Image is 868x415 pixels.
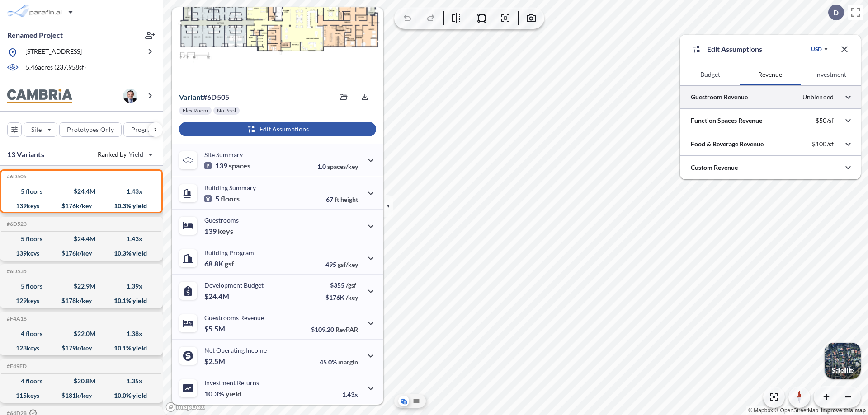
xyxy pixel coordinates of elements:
span: floors [221,194,240,203]
span: spaces/key [327,163,358,170]
span: gsf/key [338,261,358,268]
span: margin [338,358,358,366]
img: BrandImage [7,89,72,103]
p: 10.3% [204,389,241,398]
button: Switcher ImageSatellite [825,343,861,379]
p: $355 [325,281,358,289]
p: $2.5M [204,357,226,366]
p: Development Budget [204,281,264,289]
p: $24.4M [204,292,231,301]
p: No Pool [217,107,236,114]
span: gsf [225,259,234,268]
p: 5.46 acres ( 237,958 sf) [26,63,86,73]
p: $176K [325,294,358,301]
h5: Click to copy the code [5,221,27,227]
a: Mapbox [748,407,773,414]
span: /key [346,294,358,301]
span: spaces [229,161,250,170]
span: height [340,196,358,203]
button: Site [24,122,57,137]
button: Prototypes Only [59,122,122,137]
p: Food & Beverage Revenue [691,140,764,149]
button: Site Plan [411,396,422,406]
p: # 6d505 [179,93,229,102]
span: keys [218,227,233,236]
p: Building Program [204,249,254,256]
p: Function Spaces Revenue [691,116,762,125]
span: yield [226,389,241,398]
p: [STREET_ADDRESS] [25,47,82,58]
button: Ranked by Yield [90,147,158,162]
p: Custom Revenue [691,163,738,172]
p: Guestrooms Revenue [204,314,264,322]
span: Variant [179,93,203,101]
p: 5 [204,194,240,203]
span: /gsf [346,281,356,289]
p: Renamed Project [7,30,63,40]
p: $5.5M [204,324,226,333]
span: Yield [129,150,144,159]
button: Program [123,122,172,137]
p: 139 [204,227,233,236]
button: Revenue [740,64,800,85]
p: $100/sf [812,140,834,148]
button: Investment [801,64,861,85]
a: Improve this map [821,407,866,414]
button: Aerial View [398,396,409,406]
p: 45.0% [320,358,358,366]
h5: Click to copy the code [5,173,27,180]
a: OpenStreetMap [774,407,818,414]
img: Switcher Image [825,343,861,379]
p: Investment Returns [204,379,259,387]
button: Budget [680,64,740,85]
h5: Click to copy the code [5,268,27,275]
p: Edit Assumptions [707,44,762,55]
p: 1.0 [317,163,358,170]
div: USD [811,46,822,53]
p: Net Operating Income [204,346,267,354]
p: Site [31,125,42,134]
p: 495 [325,261,358,268]
h5: Click to copy the code [5,316,27,322]
p: Prototypes Only [67,125,114,134]
h5: Click to copy the code [5,363,27,369]
p: 139 [204,161,250,170]
p: 67 [326,196,358,203]
p: Flex Room [183,107,208,114]
p: Program [131,125,156,134]
img: user logo [123,89,137,103]
span: RevPAR [335,326,358,333]
p: 68.8K [204,259,234,268]
p: 13 Variants [7,149,44,160]
button: Edit Assumptions [179,122,376,136]
span: ft [335,196,339,203]
p: D [833,9,839,17]
p: Guestrooms [204,216,239,224]
p: $50/sf [816,117,834,125]
p: 1.43x [342,391,358,398]
p: $109.20 [311,326,358,333]
p: Satellite [832,367,854,374]
a: Mapbox homepage [165,402,205,412]
p: Site Summary [204,151,243,159]
p: Building Summary [204,184,256,191]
